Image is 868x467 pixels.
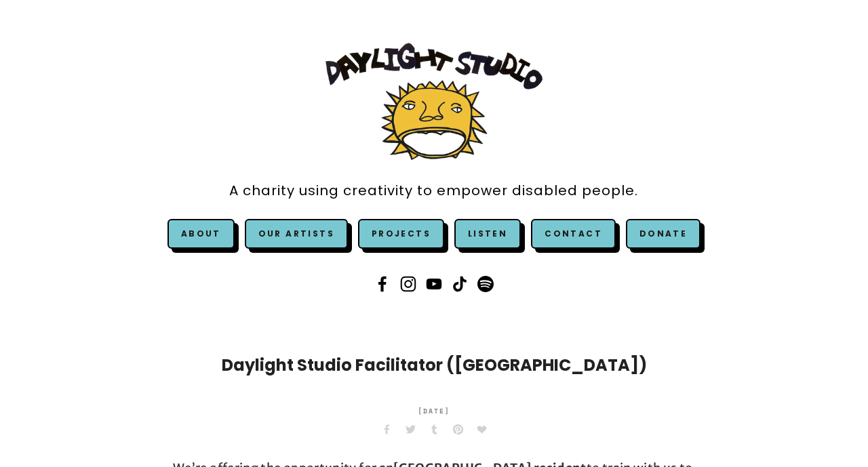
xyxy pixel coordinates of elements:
a: Donate [626,219,701,249]
a: Our Artists [245,219,348,249]
a: About [181,228,221,239]
a: Projects [358,219,444,249]
img: Daylight Studio [325,43,542,160]
h1: Daylight Studio Facilitator ([GEOGRAPHIC_DATA]) [173,353,695,378]
time: [DATE] [418,398,450,425]
a: Contact [531,219,616,249]
a: A charity using creativity to empower disabled people. [229,176,638,206]
a: Listen [468,228,507,239]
